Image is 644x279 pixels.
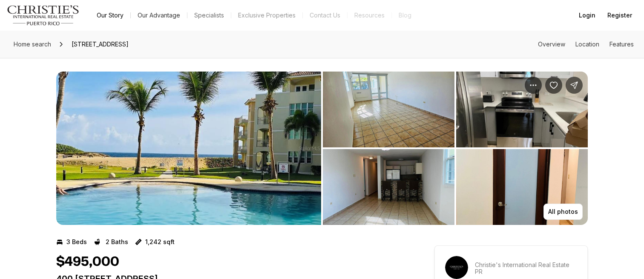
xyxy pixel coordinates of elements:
span: Home search [14,40,51,48]
a: Resources [348,9,391,21]
p: 2 Baths [106,239,128,245]
button: View image gallery [323,72,454,147]
img: logo [7,5,80,26]
p: All photos [548,208,578,215]
button: View image gallery [456,72,588,147]
p: Christie's International Real Estate PR [475,262,577,275]
li: 2 of 8 [323,72,588,225]
p: 1,242 sqft [145,239,175,245]
a: Skip to: Features [609,40,634,48]
button: View image gallery [323,149,454,225]
a: Specialists [187,9,231,21]
span: Register [607,12,632,19]
button: Register [602,7,637,24]
span: Login [579,12,595,19]
span: [STREET_ADDRESS] [68,37,132,51]
nav: Page section menu [538,41,634,48]
a: Exclusive Properties [231,9,302,21]
button: Save Property: 400 4466 BAJURAS #H-202 [545,77,562,94]
button: All photos [543,204,583,220]
button: Share Property: 400 4466 BAJURAS #H-202 [566,77,583,94]
button: View image gallery [456,149,588,225]
a: Blog [392,9,418,21]
button: Login [574,7,601,24]
h1: $495,000 [56,254,119,270]
button: Property options [525,77,542,94]
a: Our Advantage [131,9,187,21]
button: View image gallery [56,72,321,225]
a: Skip to: Location [575,40,599,48]
p: 3 Beds [66,239,87,245]
a: Home search [10,37,55,51]
button: Contact Us [303,9,347,21]
a: Skip to: Overview [538,40,565,48]
a: Our Story [90,9,130,21]
li: 1 of 8 [56,72,321,225]
div: Listing Photos [56,72,588,225]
